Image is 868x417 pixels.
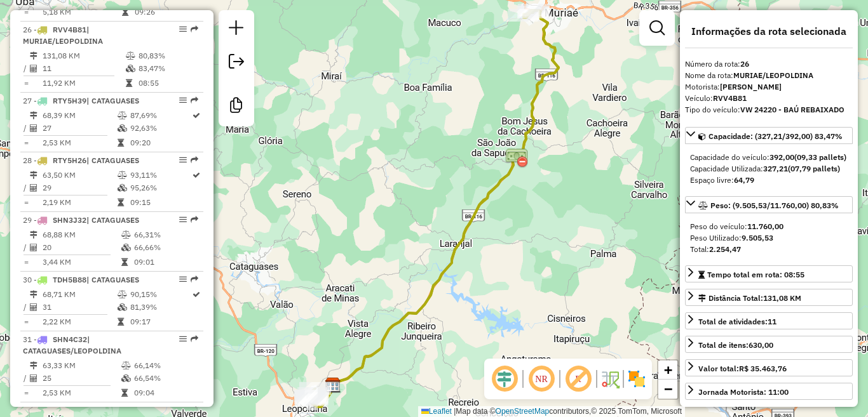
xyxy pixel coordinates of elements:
div: Espaço livre: [690,175,848,186]
td: 2,22 KM [42,315,117,328]
i: Distância Total [30,362,37,369]
a: Nova sessão e pesquisa [224,15,249,44]
i: Total de Atividades [30,303,37,311]
td: = [23,387,29,399]
i: Tempo total em rota [118,199,124,206]
td: 66,14% [133,359,198,372]
i: % de utilização do peso [121,231,131,239]
td: / [23,182,29,194]
span: Ocultar deslocamento [489,364,520,394]
td: 31 [42,301,117,314]
td: 83,47% [138,62,198,75]
td: / [23,241,29,254]
i: % de utilização da cubagem [118,124,127,132]
em: Rota exportada [191,216,198,223]
a: Valor total:R$ 35.463,76 [685,359,853,376]
a: OpenStreetMap [496,407,550,416]
em: Opções [179,275,187,283]
div: Veículo: [685,93,853,104]
span: 28 - [23,156,139,165]
td: 90,15% [130,288,191,301]
td: = [23,315,29,328]
i: % de utilização da cubagem [121,374,131,382]
td: 09:04 [133,387,198,399]
strong: [PERSON_NAME] [720,82,782,91]
span: RTY5H26 [53,156,86,165]
strong: 392,00 [770,152,794,162]
span: Ocultar NR [526,364,557,394]
i: Total de Atividades [30,244,37,251]
td: = [23,196,29,209]
i: Distância Total [30,52,37,60]
td: / [23,62,29,75]
td: / [23,122,29,135]
a: Peso: (9.505,53/11.760,00) 80,83% [685,196,853,213]
td: 63,50 KM [42,169,117,182]
span: SHN4C32 [53,334,87,344]
span: 27 - [23,96,139,105]
i: % de utilização da cubagem [118,303,127,311]
em: Opções [179,335,187,343]
td: 80,83% [138,50,198,62]
td: 27 [42,122,117,135]
span: 26 - [23,25,103,46]
td: 11 [42,62,125,75]
a: Exibir filtros [644,15,670,41]
div: Número da rota: [685,58,853,70]
td: 93,11% [130,169,191,182]
span: Tempo total em rota: 08:55 [707,270,804,279]
strong: 64,79 [734,175,754,185]
div: Capacidade: (327,21/392,00) 83,47% [685,147,853,191]
i: % de utilização do peso [118,171,127,179]
h4: Informações da rota selecionada [685,25,853,37]
img: DAMATA [325,377,341,394]
td: 131,08 KM [42,50,125,62]
strong: R$ 35.463,76 [739,364,787,373]
i: Distância Total [30,171,37,179]
i: % de utilização do peso [121,362,131,369]
td: 09:01 [133,256,198,268]
strong: 630,00 [749,340,773,350]
span: | CATAGUASES [85,406,138,415]
em: Rota exportada [191,96,198,104]
span: SHN3J32 [53,215,86,225]
em: Rota exportada [191,156,198,164]
td: 3,44 KM [42,256,121,268]
div: Nome da rota: [685,70,853,81]
i: Tempo total em rota [118,139,124,147]
i: Tempo total em rota [126,79,132,87]
div: Peso: (9.505,53/11.760,00) 80,83% [685,216,853,260]
td: 81,39% [130,301,191,314]
td: 09:15 [130,196,191,209]
em: Opções [179,156,187,164]
em: Rota exportada [191,406,198,414]
strong: (07,79 pallets) [788,164,840,173]
strong: RVV4B81 [713,93,747,103]
div: Map data © contributors,© 2025 TomTom, Microsoft [418,406,685,417]
td: 20 [42,241,121,254]
strong: MURIAE/LEOPOLDINA [733,70,813,80]
i: Total de Atividades [30,184,37,192]
a: Zoom in [658,361,677,380]
em: Opções [179,216,187,223]
td: 11,92 KM [42,77,125,89]
div: Tipo do veículo: [685,104,853,116]
td: / [23,301,29,314]
td: 2,19 KM [42,196,117,209]
i: Total de Atividades [30,374,37,382]
span: Peso: (9.505,53/11.760,00) 80,83% [710,201,839,210]
i: Rota otimizada [193,112,200,119]
td: 2,53 KM [42,387,121,399]
i: Tempo total em rota [122,8,128,16]
i: Distância Total [30,291,37,298]
div: Valor total: [698,363,787,374]
i: Total de Atividades [30,124,37,132]
div: Capacidade Utilizada: [690,163,848,175]
span: Total de atividades: [698,317,776,326]
div: Distância Total: [698,293,801,304]
a: Jornada Motorista: 11:00 [685,383,853,400]
i: % de utilização do peso [126,52,135,60]
td: 08:55 [138,77,198,89]
i: Rota otimizada [193,291,200,298]
div: Total: [690,244,848,255]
